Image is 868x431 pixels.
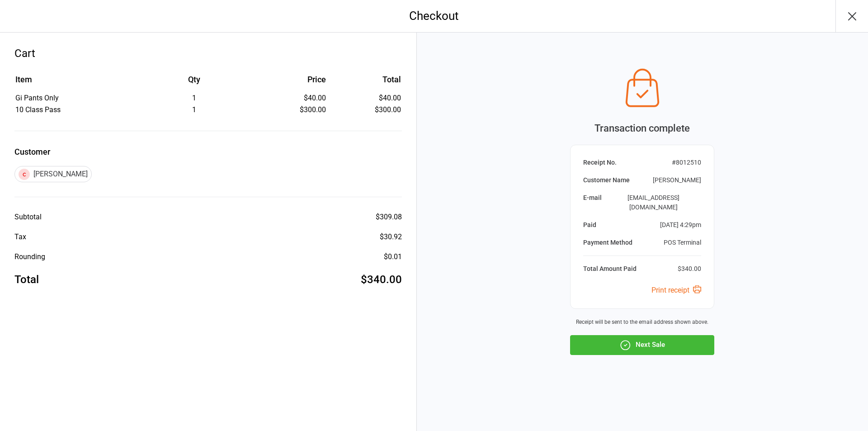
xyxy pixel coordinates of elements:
td: $40.00 [330,93,401,104]
div: [EMAIL_ADDRESS][DOMAIN_NAME] [605,193,701,212]
div: E-mail [583,193,602,212]
span: Gi Pants Only [15,94,59,102]
div: $340.00 [361,271,402,288]
div: [DATE] 4:29pm [660,220,701,230]
a: Print receipt [651,286,701,294]
div: $300.00 [250,104,326,115]
label: Customer [14,146,402,158]
th: Total [330,73,401,92]
div: Total [14,271,39,288]
th: Qty [139,73,249,92]
div: Subtotal [14,212,42,223]
div: $340.00 [678,264,701,274]
div: Tax [14,232,26,242]
div: POS Terminal [664,238,701,247]
div: Total Amount Paid [583,264,637,274]
div: Rounding [14,251,45,262]
div: Payment Method [583,238,632,247]
div: Cart [14,45,402,62]
div: Receipt No. [583,158,617,167]
div: $309.08 [376,212,402,223]
th: Item [15,73,138,92]
div: $40.00 [250,93,326,104]
div: 1 [139,104,249,115]
div: $0.01 [384,251,402,262]
div: [PERSON_NAME] [653,175,701,185]
div: Customer Name [583,175,630,185]
div: Transaction complete [570,121,714,136]
div: Receipt will be sent to the email address shown above. [570,318,714,326]
div: 1 [139,93,249,104]
div: Price [250,73,326,85]
div: [PERSON_NAME] [14,166,92,182]
div: # 8012510 [672,158,701,167]
div: $30.92 [380,232,402,242]
button: Next Sale [570,335,714,355]
div: Paid [583,220,596,230]
td: $300.00 [330,104,401,115]
span: 10 Class Pass [15,105,61,114]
